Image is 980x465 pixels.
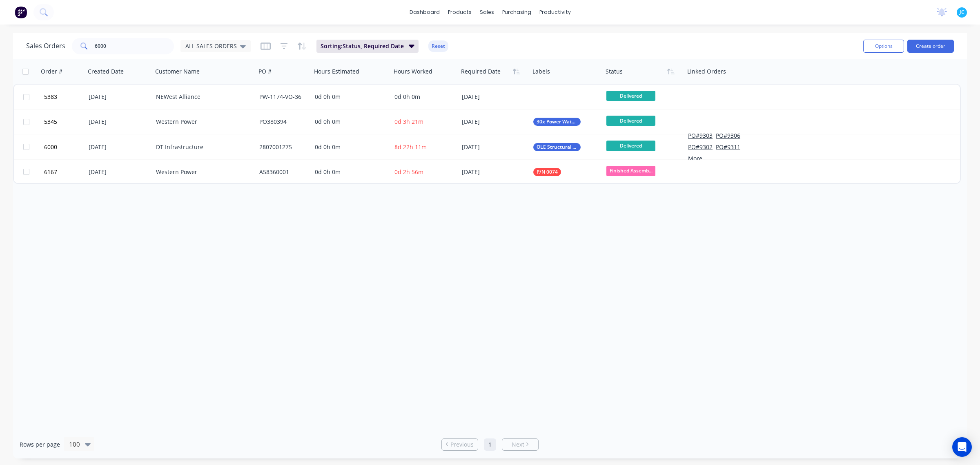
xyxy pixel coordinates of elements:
span: 5383 [44,93,57,101]
button: PO#9306 [716,132,740,140]
button: PO#9303 [688,132,713,140]
div: 0d 0h 0m [315,93,384,101]
a: Next page [502,440,538,449]
span: Rows per page [20,440,60,449]
div: NEWest Alliance [156,93,248,101]
img: Factory [15,6,27,18]
button: More... [688,154,707,163]
button: Reset [428,40,448,52]
div: [DATE] [462,168,527,176]
span: 0d 3h 21m [394,118,423,125]
div: Customer Name [155,67,200,76]
div: [DATE] [462,143,527,151]
div: Hours Worked [394,67,432,76]
div: Created Date [88,67,124,76]
div: [DATE] [462,93,527,101]
div: [DATE] [89,93,149,101]
div: 0d 0h 0m [315,168,384,176]
span: 30x Power Watch Sets [537,118,577,126]
div: Required Date [461,67,501,76]
button: 6167 [42,160,89,184]
button: Sorting:Status, Required Date [316,40,419,53]
span: JC [960,9,964,16]
div: 0d 0h 0m [315,118,384,126]
span: OLE Structural Steel & SPS [537,143,577,151]
div: A58360001 [259,168,306,176]
button: 5383 [42,85,89,109]
button: Options [863,40,904,53]
div: Order # [41,67,62,76]
div: sales [476,6,498,18]
button: 5345 [42,110,89,134]
div: [DATE] [89,168,149,176]
button: P/N 0074 [533,168,561,176]
span: ALL SALES ORDERS [185,42,237,50]
span: 6167 [44,168,57,176]
span: 6000 [44,143,57,151]
h1: Sales Orders [26,42,65,50]
span: 0d 2h 56m [394,168,423,176]
div: Western Power [156,118,248,126]
span: Previous [450,440,474,449]
div: Linked Orders [687,67,726,76]
div: 0d 0h 0m [315,143,384,151]
div: 2807001275 [259,143,306,151]
span: 5345 [44,118,57,126]
div: [DATE] [89,143,149,151]
span: Finished Assemb... [606,166,655,176]
button: OLE Structural Steel & SPS [533,143,581,151]
div: Western Power [156,168,248,176]
button: 30x Power Watch Sets [533,118,581,126]
button: PO#9302 [688,143,713,151]
div: productivity [535,6,575,18]
div: Status [606,67,623,76]
span: 0d 0h 0m [394,93,420,101]
button: PO#9311 [716,143,740,151]
div: Open Intercom Messenger [952,437,972,457]
span: 8d 22h 11m [394,143,427,151]
div: Hours Estimated [314,67,359,76]
div: PO380394 [259,118,306,126]
div: DT Infrastructure [156,143,248,151]
div: PO # [258,67,272,76]
div: purchasing [498,6,535,18]
span: Delivered [606,116,655,126]
a: Page 1 is your current page [484,438,496,451]
a: dashboard [405,6,444,18]
span: Next [512,440,524,449]
div: Labels [532,67,550,76]
button: 6000 [42,135,89,159]
span: P/N 0074 [537,168,558,176]
a: Previous page [442,440,478,449]
span: Delivered [606,91,655,101]
span: Delivered [606,141,655,151]
span: Sorting: Status, Required Date [321,42,404,50]
div: products [444,6,476,18]
button: Create order [907,40,954,53]
div: PW-1174-VO-36 [259,93,306,101]
div: [DATE] [462,118,527,126]
ul: Pagination [438,438,542,451]
input: Search... [95,38,174,54]
div: [DATE] [89,118,149,126]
